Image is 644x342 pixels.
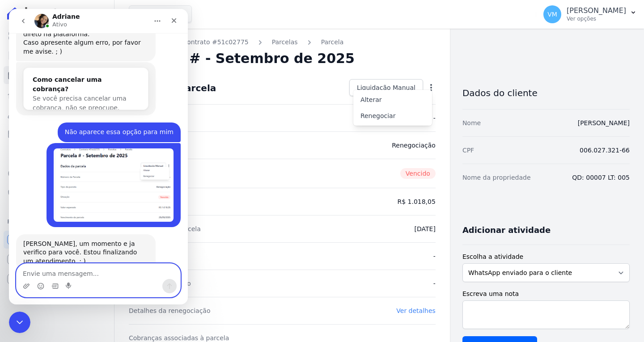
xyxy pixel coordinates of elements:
button: Upload do anexo [14,274,21,281]
p: Ativo [43,11,58,20]
a: Visão Geral [4,27,110,45]
button: Selecionador de Emoji [28,274,35,281]
span: VM [547,11,557,17]
p: [PERSON_NAME] [567,6,626,15]
a: Parcela [321,38,344,47]
a: Alterar [353,92,432,108]
a: Parcelas [272,38,298,47]
div: [PERSON_NAME], um momento e ja verifico para você. Estou finalizando um atendimento. ; ) [7,225,147,262]
div: Plataformas [7,216,107,227]
span: Vencido [400,168,436,179]
dd: - [433,279,436,288]
h3: Adicionar atividade [462,225,551,236]
div: Como cancelar uma cobrança? [24,66,130,85]
label: Escreva uma nota [462,289,630,299]
dt: Nome da propriedade [462,173,531,182]
div: Adriane diz… [7,53,172,114]
a: Crédito [4,165,110,182]
a: Liquidação Manual [349,79,423,96]
div: Como cancelar uma cobrança?Se você precisa cancelar uma cobrança, não se preocupe. Basta… [7,53,147,106]
dd: 006.027.321-66 [580,146,630,155]
div: [PERSON_NAME], um momento e ja verifico para você. Estou finalizando um atendimento. ; ) [14,231,140,257]
dd: - [433,114,436,122]
a: Negativação [4,184,110,202]
h2: Parcela # - Setembro de 2025 [129,51,355,67]
button: Enviar uma mensagem [153,270,168,284]
a: Contrato #51c02775 [182,38,248,47]
span: Se você precisa cancelar uma cobrança, não se preocupe. Basta… [24,86,118,112]
dt: Detalhes da renegociação [129,306,211,315]
div: Adriane diz… [7,225,172,282]
a: Lotes [4,86,110,104]
div: Como cancelar uma cobrança?Se você precisa cancelar uma cobrança, não se preocupe. Basta… [15,59,139,120]
button: Start recording [57,274,64,281]
textarea: Envie uma mensagem... [8,255,171,270]
iframe: Intercom live chat [9,312,30,333]
a: Transferências [4,145,110,163]
dt: CPF [462,146,474,155]
a: Minha Carteira [4,125,110,143]
a: Recebíveis [4,231,110,249]
a: Parcelas [4,66,110,84]
a: Renegociar [353,108,432,124]
label: Escolha a atividade [462,252,630,262]
h3: Dados do cliente [462,88,630,98]
a: Ver detalhes [396,307,436,314]
div: Fechar [157,4,173,20]
div: Marina, é possível cancelar a cobrança direto na plataforma.Caso apresente algum erro, por favor ... [7,7,147,52]
button: VM [PERSON_NAME] Ver opções [536,2,644,27]
button: Início [140,4,157,21]
dd: - [433,252,436,261]
span: Liquidação Manual [357,83,415,92]
div: Não aparece essa opção para mim [49,114,172,133]
dd: R$ 1.018,05 [397,197,435,206]
div: Não aparece essa opção para mim [56,119,165,128]
dd: [DATE] [415,224,436,233]
div: Caso apresente algum erro, por favor me avise. ; ) [14,30,140,47]
button: Selecionador de GIF [42,274,50,281]
dd: QD: 00007 LT: 005 [572,173,630,182]
dt: Nome [462,118,481,127]
dd: Renegociação [392,141,436,150]
button: Grupo Rei [129,5,192,22]
a: [PERSON_NAME] [578,119,630,127]
iframe: Intercom live chat [9,9,188,304]
nav: Breadcrumb [129,38,436,47]
div: Adriane diz… [7,7,172,53]
div: Vyviane diz… [7,134,172,225]
div: Vyviane diz… [7,114,172,134]
a: Contratos [4,46,110,64]
p: Ver opções [567,15,626,22]
a: Conta Hent [4,250,110,268]
a: Clientes [4,106,110,123]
